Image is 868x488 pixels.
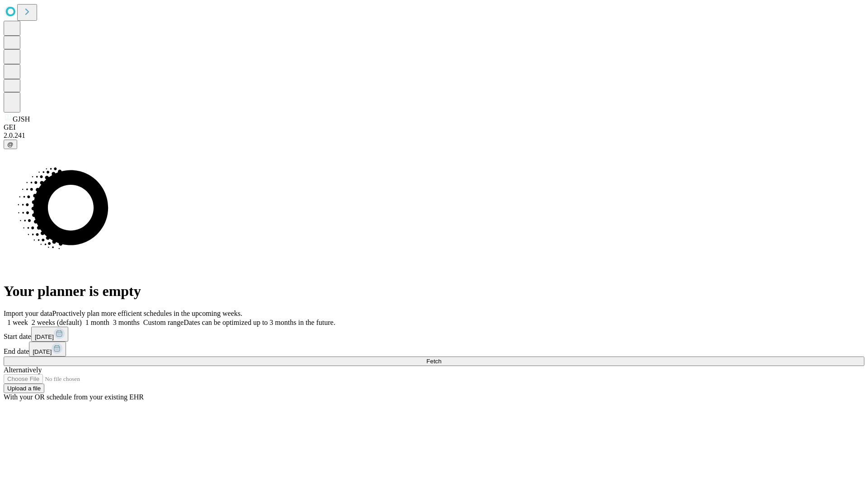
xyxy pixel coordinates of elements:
span: Alternatively [4,366,42,374]
div: 2.0.241 [4,131,864,140]
span: Custom range [143,319,184,326]
span: Fetch [426,358,441,365]
span: [DATE] [33,348,52,355]
h1: Your planner is empty [4,283,864,300]
span: 3 months [113,319,140,326]
span: GJSH [13,115,30,123]
span: 1 week [7,319,28,326]
button: Fetch [4,357,864,366]
button: [DATE] [29,342,66,357]
span: With your OR schedule from your existing EHR [4,393,144,401]
span: 2 weeks (default) [32,319,82,326]
span: Import your data [4,310,52,317]
button: Upload a file [4,384,44,393]
span: @ [7,141,14,148]
button: [DATE] [31,327,68,342]
span: [DATE] [35,333,54,340]
span: 1 month [85,319,109,326]
div: Start date [4,327,864,342]
span: Proactively plan more efficient schedules in the upcoming weeks. [52,310,242,317]
div: GEI [4,123,864,131]
button: @ [4,140,17,149]
div: End date [4,342,864,357]
span: Dates can be optimized up to 3 months in the future. [184,319,335,326]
